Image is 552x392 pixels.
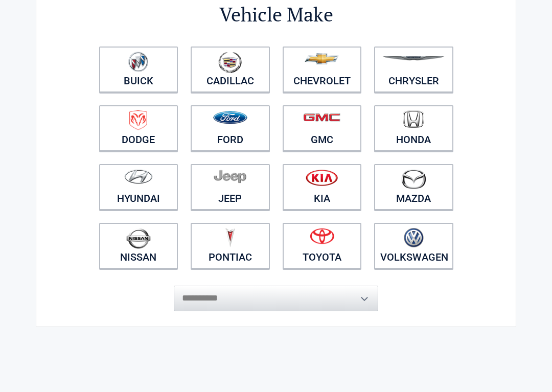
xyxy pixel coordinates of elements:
[128,52,148,72] img: buick
[99,105,178,151] a: Dodge
[99,164,178,210] a: Hyundai
[283,105,362,151] a: GMC
[99,47,178,93] a: Buick
[374,164,453,210] a: Mazda
[303,113,340,122] img: gmc
[283,47,362,93] a: Chevrolet
[374,223,453,269] a: Volkswagen
[404,228,424,248] img: volkswagen
[93,2,459,28] h2: Vehicle Make
[191,47,270,93] a: Cadillac
[126,228,151,249] img: nissan
[283,164,362,210] a: Kia
[382,56,445,61] img: chrysler
[306,169,338,186] img: kia
[213,111,247,124] img: ford
[218,52,242,73] img: cadillac
[283,223,362,269] a: Toyota
[310,228,334,244] img: toyota
[99,223,178,269] a: Nissan
[374,105,453,151] a: Honda
[403,110,424,128] img: honda
[401,169,426,189] img: mazda
[374,47,453,93] a: Chrysler
[305,53,339,64] img: chevrolet
[214,169,246,183] img: jeep
[191,223,270,269] a: Pontiac
[129,110,147,130] img: dodge
[124,169,153,184] img: hyundai
[191,164,270,210] a: Jeep
[191,105,270,151] a: Ford
[225,228,235,247] img: pontiac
